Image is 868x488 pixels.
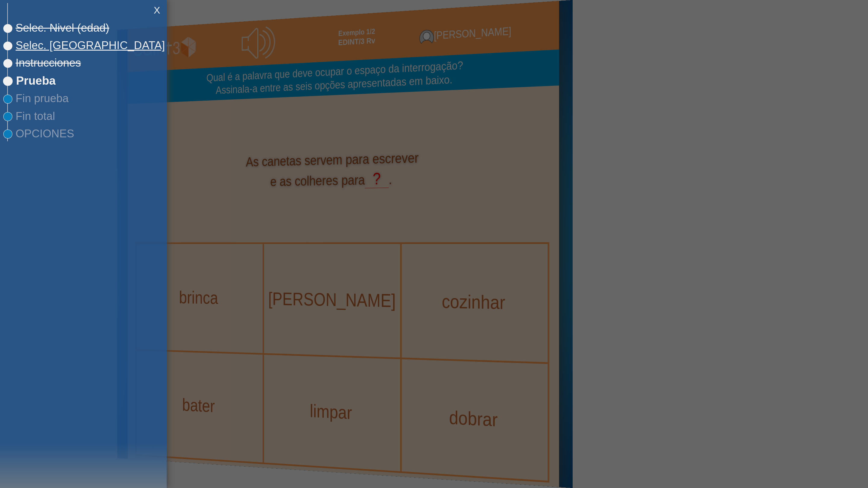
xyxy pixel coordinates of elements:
[8,110,55,123] span: Fin total
[8,22,109,34] span: Selec. Nivel (edad)
[8,74,56,87] span: Prueba
[8,92,69,105] span: Fin prueba
[8,57,81,69] span: Instrucciones
[8,39,165,52] span: Selec. [GEOGRAPHIC_DATA]
[8,127,74,140] span: OPCIONES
